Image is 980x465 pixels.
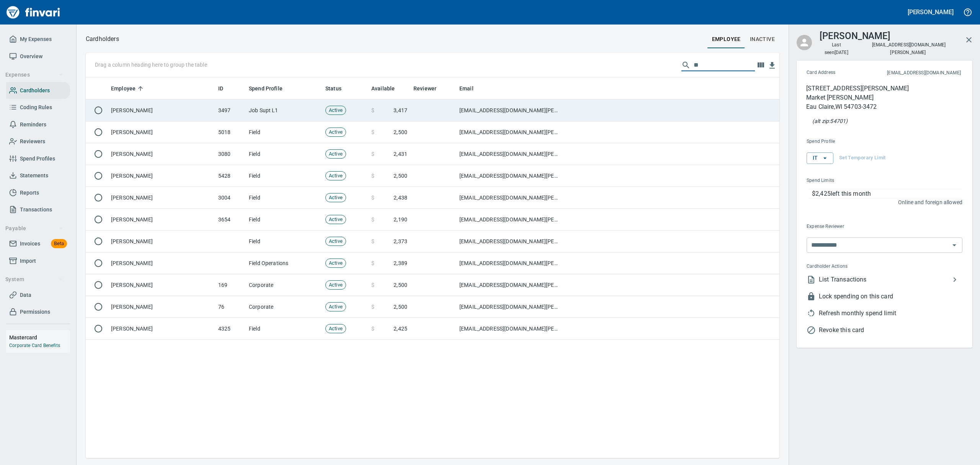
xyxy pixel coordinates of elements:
li: This will allow the the cardholder to use their full spend limit again [800,305,962,322]
span: $ [371,172,374,180]
td: [EMAIL_ADDRESS][DOMAIN_NAME][PERSON_NAME] [456,143,563,165]
span: Import [20,256,36,266]
td: [PERSON_NAME] [108,231,215,252]
button: [PERSON_NAME] [906,6,955,18]
h6: Mastercard [9,333,70,342]
td: [PERSON_NAME] [108,209,215,231]
span: Active [326,216,346,223]
a: Data [6,287,70,304]
span: Active [326,107,346,114]
td: Field [246,143,322,165]
a: Reports [6,184,70,201]
span: Active [326,129,346,136]
td: Corporate [246,296,322,318]
span: Refresh monthly spend limit [819,309,962,318]
span: Spend Profile [807,138,898,146]
td: [PERSON_NAME] [108,296,215,318]
td: [EMAIL_ADDRESS][DOMAIN_NAME][PERSON_NAME] [456,274,563,296]
button: Set Temporary Limit [837,152,888,164]
p: Drag a column heading here to group the table [95,61,207,69]
span: 2,373 [394,237,407,245]
span: Cardholders [20,86,50,95]
span: 2,500 [394,128,407,136]
td: 5018 [215,121,246,143]
span: Revoke this card [819,326,962,335]
p: Market [PERSON_NAME] [806,93,909,102]
span: 2,425 [394,325,407,332]
a: Statements [6,167,70,184]
span: $ [371,325,374,332]
td: Field [246,231,322,252]
td: [PERSON_NAME] [108,143,215,165]
button: Payable [2,221,66,236]
span: Status [325,84,351,93]
button: Expenses [2,68,66,82]
a: Import [6,252,70,270]
td: [EMAIL_ADDRESS][DOMAIN_NAME][PERSON_NAME] [456,318,563,340]
span: List Transactions [819,275,950,284]
span: Available [371,84,395,93]
td: Corporate [246,274,322,296]
span: Reminders [20,120,46,129]
td: 4325 [215,318,246,340]
button: IT [807,152,833,164]
p: Online and foreign allowed [800,198,962,206]
span: Card Address [807,69,861,77]
span: Email [459,84,474,93]
td: Field [246,209,322,231]
span: Coding Rules [20,103,52,112]
a: Permissions [6,303,70,321]
td: 3004 [215,187,246,209]
td: [PERSON_NAME] [108,187,215,209]
span: Active [326,238,346,245]
td: 5428 [215,165,246,187]
td: [PERSON_NAME] [108,274,215,296]
td: [PERSON_NAME] [108,252,215,274]
span: Transactions [20,205,52,214]
span: $ [371,106,374,114]
p: $2,425 left this month [812,189,962,198]
span: Active [326,282,346,289]
span: My Expenses [20,34,52,44]
span: $ [371,281,374,289]
nav: breadcrumb [86,34,119,44]
span: Employee [111,84,145,93]
span: Permissions [20,307,50,317]
button: Open [949,240,960,251]
span: 2,389 [394,259,407,267]
td: 3654 [215,209,246,231]
a: Coding Rules [6,99,70,116]
span: employee [712,34,741,44]
span: ID [218,84,223,93]
span: Status [325,84,341,93]
td: [EMAIL_ADDRESS][DOMAIN_NAME][PERSON_NAME] [456,296,563,318]
p: At the pump (or any AVS check), this zip will also be accepted [812,117,848,125]
span: Expenses [5,70,63,80]
td: [PERSON_NAME] [108,100,215,121]
td: Field [246,165,322,187]
span: Available [371,84,405,93]
span: Spend Profile [249,84,283,93]
span: Reviewers [20,137,45,146]
td: Field [246,318,322,340]
td: Job Supt L1 [246,100,322,121]
span: Active [326,194,346,201]
span: $ [371,150,374,158]
span: $ [371,216,374,223]
a: Corporate Card Benefits [9,343,60,348]
span: Overview [20,52,42,61]
td: [EMAIL_ADDRESS][DOMAIN_NAME][PERSON_NAME] [456,121,563,143]
td: 3080 [215,143,246,165]
span: Last seen [820,41,853,57]
span: $ [371,259,374,267]
span: Cardholder Actions [807,263,904,270]
img: Finvari [5,3,62,21]
span: Active [326,260,346,267]
td: [EMAIL_ADDRESS][DOMAIN_NAME][PERSON_NAME] [456,165,563,187]
span: 2,500 [394,303,407,311]
span: Invoices [20,239,40,249]
td: [EMAIL_ADDRESS][DOMAIN_NAME][PERSON_NAME] [456,231,563,252]
span: IT [813,153,827,163]
span: Payable [5,224,63,233]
